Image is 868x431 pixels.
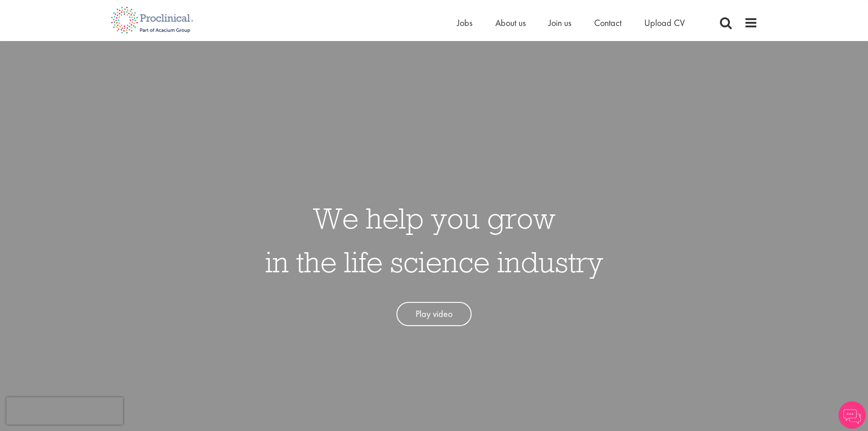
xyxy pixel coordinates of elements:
a: Play video [396,302,472,326]
img: Chatbot [838,401,866,429]
a: About us [495,17,526,29]
a: Join us [549,17,571,29]
a: Jobs [457,17,473,29]
a: Contact [594,17,621,29]
h1: We help you grow in the life science industry [265,196,603,284]
a: Upload CV [644,17,685,29]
